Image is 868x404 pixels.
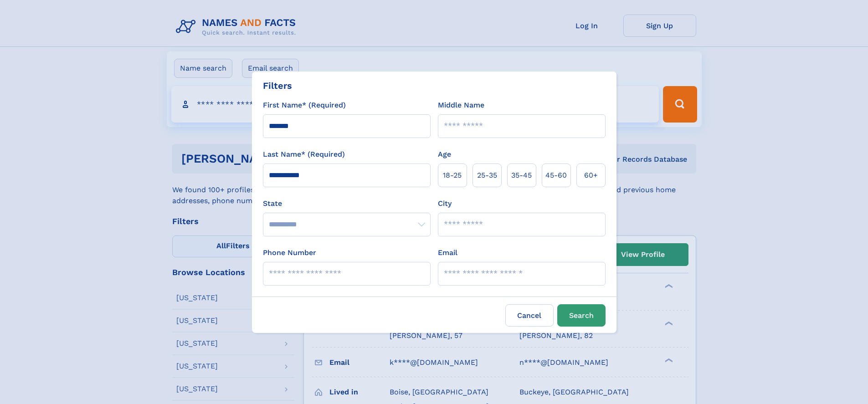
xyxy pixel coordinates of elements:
[438,198,452,209] label: City
[263,198,431,209] label: State
[263,247,316,258] label: Phone Number
[438,149,451,160] label: Age
[443,170,462,181] span: 18‑25
[263,100,346,111] label: First Name* (Required)
[263,79,292,92] div: Filters
[511,170,532,181] span: 35‑45
[477,170,497,181] span: 25‑35
[545,170,567,181] span: 45‑60
[263,149,345,160] label: Last Name* (Required)
[584,170,598,181] span: 60+
[438,247,457,258] label: Email
[505,304,554,327] label: Cancel
[557,304,606,327] button: Search
[438,100,484,111] label: Middle Name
